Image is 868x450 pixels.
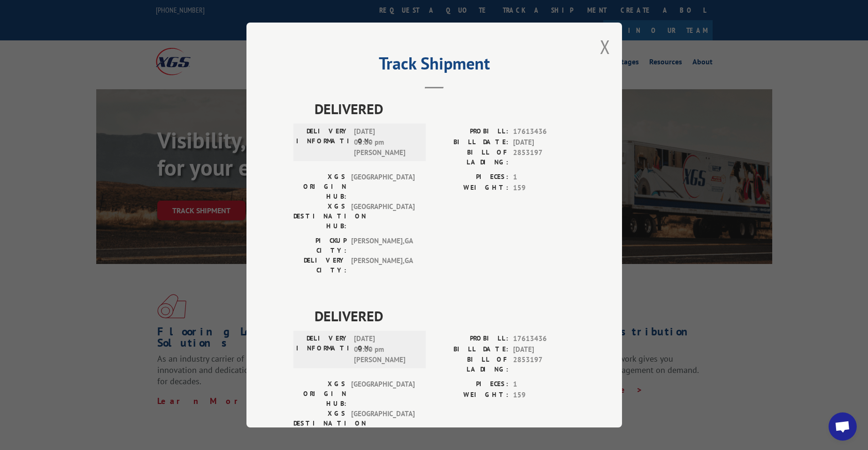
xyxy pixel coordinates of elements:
[351,256,415,275] span: [PERSON_NAME] , GA
[513,379,575,390] span: 1
[315,305,575,326] span: DELIVERED
[829,412,857,441] div: Open chat
[434,182,508,193] label: WEIGHT:
[600,34,610,59] button: Close modal
[293,57,575,75] h2: Track Shipment
[351,236,415,256] span: [PERSON_NAME] , GA
[434,344,508,355] label: BILL DATE:
[513,137,575,147] span: [DATE]
[293,236,346,256] label: PICKUP CITY:
[293,379,346,409] label: XGS ORIGIN HUB:
[296,334,349,365] label: DELIVERY INFORMATION:
[293,172,346,202] label: XGS ORIGIN HUB:
[351,379,415,409] span: [GEOGRAPHIC_DATA]
[513,334,575,344] span: 17613436
[351,202,415,231] span: [GEOGRAPHIC_DATA]
[513,355,575,374] span: 2853197
[513,147,575,167] span: 2853197
[351,172,415,202] span: [GEOGRAPHIC_DATA]
[434,389,508,400] label: WEIGHT:
[513,389,575,400] span: 159
[293,256,346,275] label: DELIVERY CITY:
[296,126,349,158] label: DELIVERY INFORMATION:
[434,355,508,374] label: BILL OF LADING:
[513,344,575,355] span: [DATE]
[293,409,346,438] label: XGS DESTINATION HUB:
[434,137,508,147] label: BILL DATE:
[293,202,346,231] label: XGS DESTINATION HUB:
[351,409,415,438] span: [GEOGRAPHIC_DATA]
[434,172,508,183] label: PIECES:
[315,98,575,119] span: DELIVERED
[434,147,508,167] label: BILL OF LADING:
[513,126,575,137] span: 17613436
[354,334,417,365] span: [DATE] 03:00 pm [PERSON_NAME]
[434,379,508,390] label: PIECES:
[434,126,508,137] label: PROBILL:
[434,334,508,344] label: PROBILL:
[513,172,575,183] span: 1
[354,126,417,158] span: [DATE] 03:00 pm [PERSON_NAME]
[513,182,575,193] span: 159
